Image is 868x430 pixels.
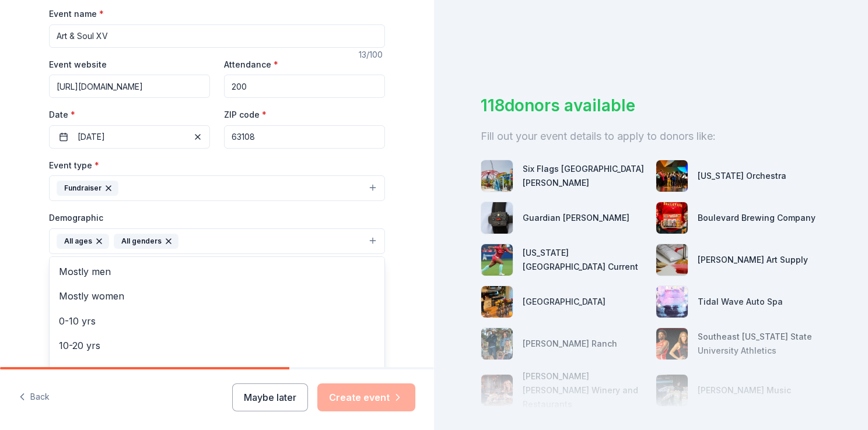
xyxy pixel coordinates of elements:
div: All genders [114,234,178,249]
span: 20-30 yrs [59,363,375,378]
span: Mostly men [59,264,375,279]
div: All ages [57,234,109,249]
button: All agesAll genders [49,228,385,254]
span: 0-10 yrs [59,313,375,329]
span: 10-20 yrs [59,338,375,353]
div: All agesAll genders [49,256,385,396]
span: Mostly women [59,288,375,304]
